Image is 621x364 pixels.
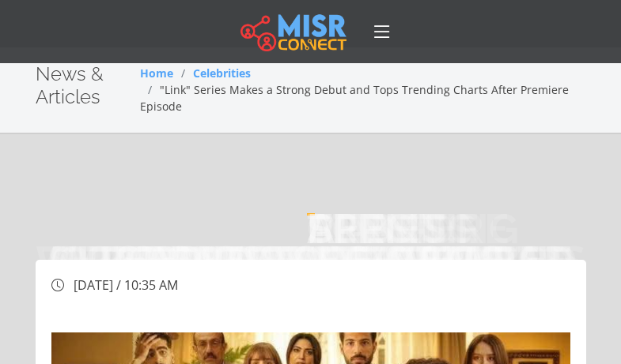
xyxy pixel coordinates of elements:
[193,66,251,81] a: Celebrities
[140,82,569,114] span: "Link" Series Makes a Strong Debut and Tops Trending Charts After Premiere Episode
[140,66,173,81] a: Home
[240,12,346,51] img: main.misr_connect
[36,62,104,108] span: News & Articles
[74,276,178,294] span: [DATE] / 10:35 AM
